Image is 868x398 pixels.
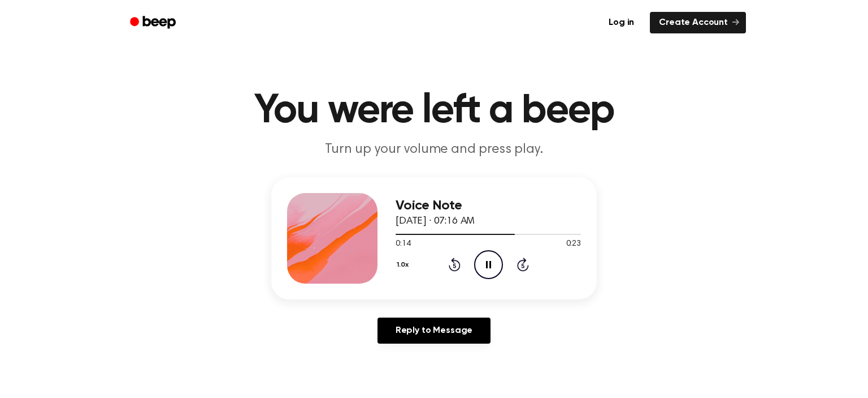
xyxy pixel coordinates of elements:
[566,238,581,250] span: 0:23
[377,318,491,344] a: Reply to Message
[217,140,651,159] p: Turn up your volume and press play.
[145,91,723,131] h1: You were left a beep
[396,216,475,226] span: [DATE] · 07:16 AM
[650,12,746,33] a: Create Account
[122,12,186,34] a: Beep
[396,255,413,275] button: 1.0x
[600,12,643,33] a: Log in
[396,198,581,213] h3: Voice Note
[396,238,410,250] span: 0:14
